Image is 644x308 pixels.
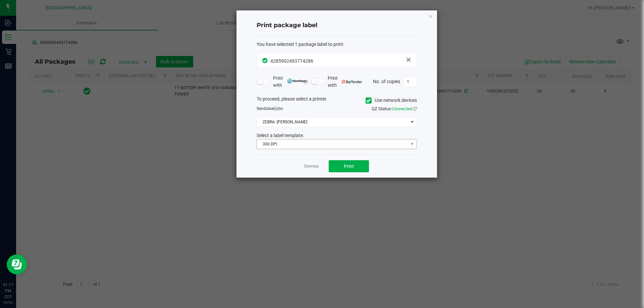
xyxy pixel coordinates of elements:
[266,106,279,111] span: label(s)
[270,58,313,64] span: 4285902493774286
[328,75,362,89] span: Print with
[372,106,417,111] span: QZ Status:
[344,164,354,169] span: Print
[304,164,319,169] a: Dismiss
[257,41,417,48] div: :
[329,160,369,172] button: Print
[273,75,308,89] span: Print with
[287,78,308,83] img: mark_magic_cybra.png
[262,57,269,64] span: In Sync
[257,21,417,30] h4: Print package label
[257,117,408,127] span: ZEBRA- [PERSON_NAME]
[252,132,422,139] div: Select a label template.
[373,78,400,84] span: No. of copies
[7,254,27,274] iframe: Resource center
[252,96,422,106] div: To proceed, please select a printer.
[342,80,362,83] img: bartender.png
[257,139,408,149] span: 300 DPI
[257,42,343,47] span: You have selected 1 package label to print
[366,97,417,104] label: Use network devices
[257,106,284,111] span: Send to:
[392,106,412,111] span: Connected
